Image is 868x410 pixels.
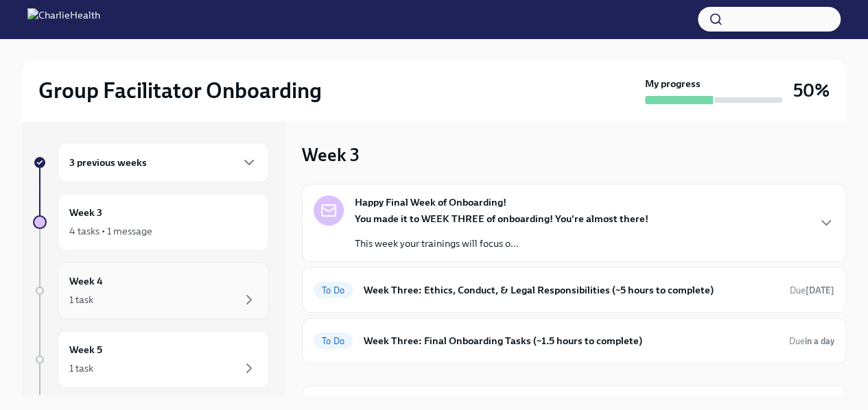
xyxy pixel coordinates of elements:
a: Week 41 task [33,262,269,319]
span: October 11th, 2025 09:00 [789,335,834,348]
h6: Week Three: Ethics, Conduct, & Legal Responsibilities (~5 hours to complete) [364,282,779,298]
span: Due [789,336,834,346]
a: To DoWeek Three: Ethics, Conduct, & Legal Responsibilities (~5 hours to complete)Due[DATE] [314,279,834,301]
span: To Do [314,336,353,346]
span: To Do [314,285,353,296]
h6: 3 previous weeks [69,155,147,170]
a: Week 34 tasks • 1 message [33,193,269,251]
div: 1 task [69,361,93,375]
h6: Week 5 [69,342,102,357]
h6: Week 4 [69,274,103,289]
h2: Group Facilitator Onboarding [38,77,322,104]
h6: Week 3 [69,205,102,220]
div: 3 previous weeks [58,143,269,182]
h3: 50% [793,78,830,103]
strong: Happy Final Week of Onboarding! [355,195,506,209]
img: CharlieHealth [27,8,100,30]
span: Due [790,285,834,296]
h3: Week 3 [302,143,360,167]
div: 4 tasks • 1 message [69,224,152,238]
h6: Week Three: Final Onboarding Tasks (~1.5 hours to complete) [364,333,778,348]
strong: in a day [805,336,834,346]
a: Week 51 task [33,330,269,388]
strong: You made it to WEEK THREE of onboarding! You're almost there! [355,213,648,225]
span: October 13th, 2025 09:00 [790,284,834,297]
div: 1 task [69,293,93,306]
a: To DoWeek Three: Final Onboarding Tasks (~1.5 hours to complete)Duein a day [314,330,834,352]
p: This week your trainings will focus o... [355,237,648,250]
strong: [DATE] [806,285,834,296]
strong: My progress [645,77,701,91]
